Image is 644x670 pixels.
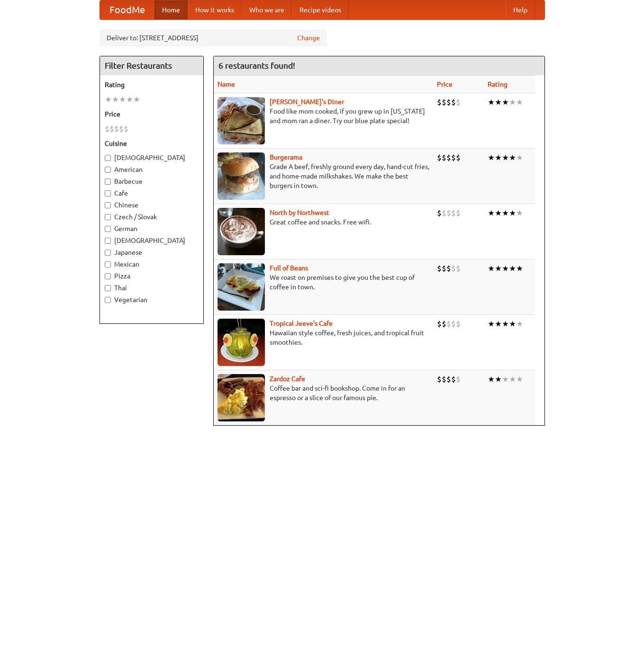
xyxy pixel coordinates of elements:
[105,200,199,210] label: Chinese
[451,263,456,274] li: $
[502,152,509,163] li: ★
[502,374,509,384] li: ★
[218,107,429,125] p: Food like mom cooked, if you grew up in [US_STATE] and mom ran a diner. Try our blue plate special!
[154,0,188,19] a: Home
[437,319,442,329] li: $
[105,224,199,233] label: German
[509,97,516,107] li: ★
[105,80,199,89] h5: Rating
[451,208,456,218] li: $
[105,214,111,220] input: Czech / Slovak
[218,162,429,190] p: Grade A beef, freshly ground every day, hand-cut fries, and home-made milkshakes. We make the bes...
[495,208,502,218] li: ★
[270,375,305,383] a: Zardoz Cafe
[100,0,154,19] a: FoodMe
[502,263,509,274] li: ★
[451,152,456,163] li: $
[105,177,199,186] label: Barbecue
[112,94,119,105] li: ★
[105,155,111,161] input: [DEMOGRAPHIC_DATA]
[270,153,302,161] a: Burgerama
[105,283,199,293] label: Thai
[495,374,502,384] li: ★
[516,263,523,274] li: ★
[218,319,265,366] img: jeeves.jpg
[502,319,509,329] li: ★
[105,285,111,291] input: Thai
[105,248,199,257] label: Japanese
[105,259,199,269] label: Mexican
[270,264,308,272] a: Full of Beans
[242,0,292,19] a: Who we are
[105,179,111,185] input: Barbecue
[218,328,429,347] p: Hawaiian style coffee, fresh juices, and tropical fruit smoothies.
[446,374,451,384] li: $
[218,384,429,402] p: Coffee bar and sci-fi bookshop. Come in for an espresso or a slice of our famous pie.
[456,152,461,163] li: $
[456,374,461,384] li: $
[516,208,523,218] li: ★
[105,124,109,134] li: $
[442,319,446,329] li: $
[292,0,349,19] a: Recipe videos
[188,0,242,19] a: How it works
[437,374,442,384] li: $
[442,374,446,384] li: $
[451,319,456,329] li: $
[114,124,119,134] li: $
[105,261,111,268] input: Mexican
[437,208,442,218] li: $
[446,97,451,107] li: $
[105,188,199,198] label: Cafe
[218,152,265,200] img: burgerama.jpg
[446,319,451,329] li: $
[451,97,456,107] li: $
[105,226,111,232] input: German
[105,273,111,279] input: Pizza
[495,152,502,163] li: ★
[270,209,329,216] a: North by Northwest
[105,236,199,245] label: [DEMOGRAPHIC_DATA]
[124,124,128,134] li: $
[509,374,516,384] li: ★
[442,263,446,274] li: $
[100,56,203,75] h4: Filter Restaurants
[297,33,320,43] a: Change
[446,263,451,274] li: $
[218,263,265,311] img: beans.jpg
[105,94,112,105] li: ★
[437,97,442,107] li: $
[133,94,140,105] li: ★
[105,202,111,208] input: Chinese
[105,167,111,173] input: American
[509,263,516,274] li: ★
[442,208,446,218] li: $
[516,319,523,329] li: ★
[218,374,265,421] img: zardoz.jpg
[516,374,523,384] li: ★
[270,98,344,106] b: [PERSON_NAME]'s Diner
[105,250,111,256] input: Japanese
[119,94,126,105] li: ★
[456,319,461,329] li: $
[495,97,502,107] li: ★
[105,139,199,148] h5: Cuisine
[119,124,124,134] li: $
[218,208,265,255] img: north.jpg
[488,97,495,107] li: ★
[218,97,265,144] img: sallys.jpg
[488,80,508,88] a: Rating
[495,263,502,274] li: ★
[437,152,442,163] li: $
[105,153,199,162] label: [DEMOGRAPHIC_DATA]
[105,238,111,244] input: [DEMOGRAPHIC_DATA]
[109,124,114,134] li: $
[446,152,451,163] li: $
[442,152,446,163] li: $
[488,263,495,274] li: ★
[270,320,333,327] a: Tropical Jeeve's Cafe
[100,29,327,46] div: Deliver to: [STREET_ADDRESS]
